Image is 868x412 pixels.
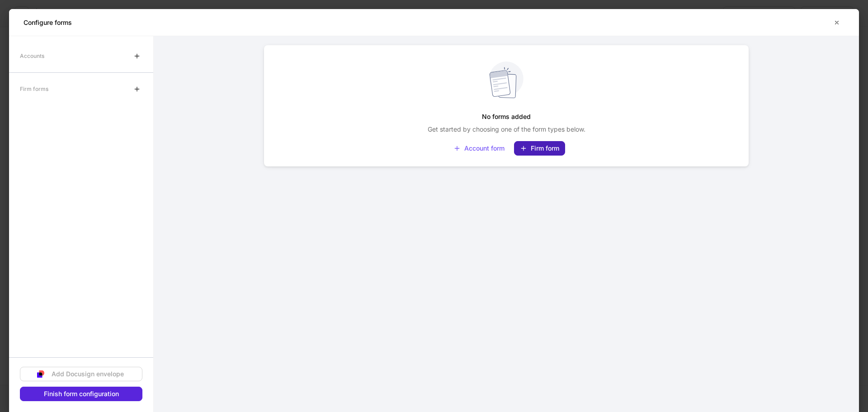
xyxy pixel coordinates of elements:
[453,145,505,152] div: Account form
[482,109,531,125] h5: No forms added
[20,387,142,401] button: Finish form configuration
[428,125,585,134] p: Get started by choosing one of the form types below.
[24,18,72,27] h5: Configure forms
[44,391,119,397] div: Finish form configuration
[20,81,48,97] div: Firm forms
[520,145,559,152] div: Firm form
[20,48,44,64] div: Accounts
[448,141,510,156] button: Account form
[514,141,565,156] button: Firm form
